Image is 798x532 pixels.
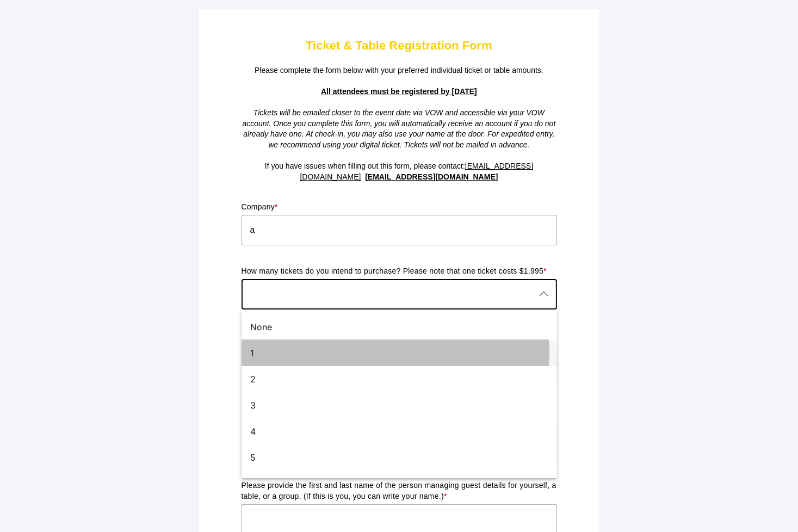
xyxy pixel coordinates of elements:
p: Company [242,202,557,213]
em: Tickets will be emailed closer to the event date via VOW and accessible via your VOW account. Onc... [243,108,556,149]
div: 3 [250,399,540,412]
p: How many tickets do you intend to purchase? Please note that one ticket costs $1,995 [242,266,557,277]
span: If you have issues when filling out this form, please contact [265,162,533,181]
div: None [250,320,540,333]
span: : [463,162,465,170]
strong: Ticket & Table Registration Form [306,39,492,52]
div: 4 [250,425,540,438]
div: 6 [250,477,540,490]
div: 1 [250,347,540,360]
a: [EMAIL_ADDRESS][DOMAIN_NAME] [365,172,498,181]
strong: All attendees must be registered by [DATE] [321,87,477,96]
div: 2 [250,373,540,386]
a: [EMAIL_ADDRESS][DOMAIN_NAME] [300,162,533,181]
div: 5 [250,451,540,464]
span: Please complete the form below with your preferred individual ticket or table amounts. [255,66,543,75]
p: Please provide the first and last name of the person managing guest details for yourself, a table... [242,480,557,502]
